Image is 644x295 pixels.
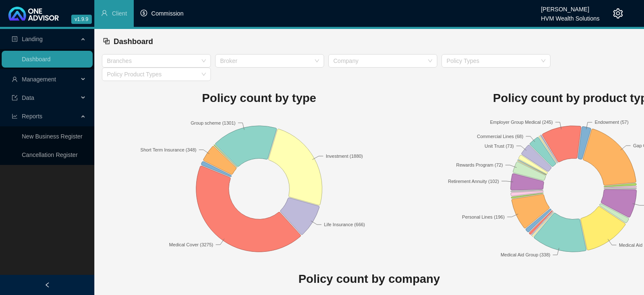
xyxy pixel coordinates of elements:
[140,10,147,16] span: dollar
[102,89,416,107] h1: Policy count by type
[191,120,236,125] text: Group scheme (1301)
[22,151,78,158] a: Cancellation Register
[101,10,108,16] span: user
[12,76,18,82] span: user
[71,15,92,24] span: v1.9.9
[140,147,197,152] text: Short Term Insurance (348)
[22,133,83,140] a: New Business Register
[12,113,18,119] span: line-chart
[22,76,56,83] span: Management
[169,242,213,247] text: Medical Cover (3275)
[595,120,628,125] text: Endowment (57)
[151,10,184,17] span: Commission
[326,153,363,158] text: Investment (1880)
[324,222,365,227] text: Life Insurance (666)
[114,37,153,46] span: Dashboard
[462,214,505,219] text: Personal Lines (196)
[22,113,42,120] span: Reports
[456,162,503,167] text: Rewards Program (72)
[22,36,43,42] span: Landing
[448,178,499,183] text: Retirement Annuity (102)
[22,56,51,63] a: Dashboard
[477,133,524,138] text: Commercial Lines (68)
[103,37,110,45] span: block
[44,282,50,288] span: left
[485,143,514,148] text: Unit Trust (73)
[541,2,600,11] div: [PERSON_NAME]
[541,11,600,21] div: HVM Wealth Solutions
[501,252,551,257] text: Medical Aid Group (338)
[490,120,553,125] text: Employer Group Medical (245)
[8,7,59,21] img: 2df55531c6924b55f21c4cf5d4484680-logo-light.svg
[22,94,34,101] span: Data
[613,8,623,18] span: setting
[12,95,18,101] span: import
[112,10,127,17] span: Client
[12,36,18,42] span: profile
[102,270,636,288] h1: Policy count by company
